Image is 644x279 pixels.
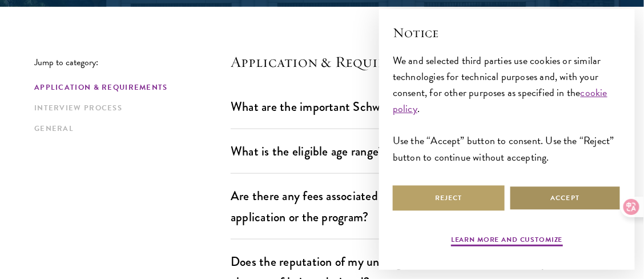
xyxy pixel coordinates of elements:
[231,53,610,71] h4: Application & Requirements
[393,185,505,211] button: Reject
[34,102,224,114] a: Interview Process
[231,94,610,119] button: What are the important Schwarzman Scholars application dates?
[393,23,621,42] h2: Notice
[451,234,563,248] button: Learn more and customize
[231,183,610,230] button: Are there any fees associated with the Schwarzman Scholars application or the program?
[393,85,607,116] a: cookie policy
[509,185,621,211] button: Accept
[34,57,231,67] p: Jump to category:
[34,82,224,94] a: Application & Requirements
[393,53,621,165] div: We and selected third parties use cookies or similar technologies for technical purposes and, wit...
[34,123,224,135] a: General
[231,138,610,164] button: What is the eligible age range?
